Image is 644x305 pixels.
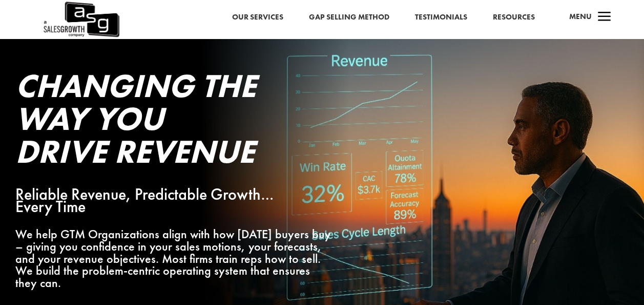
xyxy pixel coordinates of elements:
[309,11,389,24] a: Gap Selling Method
[415,11,467,24] a: Testimonials
[15,188,333,213] p: Reliable Revenue, Predictable Growth…Every Time
[232,11,283,24] a: Our Services
[15,228,333,289] p: We help GTM Organizations align with how [DATE] buyers buy – giving you confidence in your sales ...
[493,11,535,24] a: Resources
[594,7,615,28] span: a
[15,69,333,173] h2: Changing the Way You Drive Revenue
[569,11,592,22] span: Menu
